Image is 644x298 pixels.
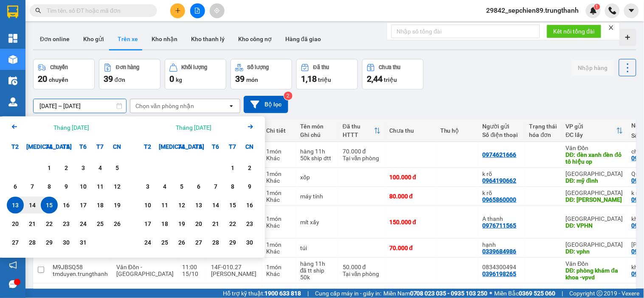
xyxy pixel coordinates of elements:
[483,170,521,177] div: k rõ
[92,197,109,214] div: Choose Thứ Bảy, tháng 10 18 2025. It's available.
[176,237,188,248] div: 26
[266,170,292,177] div: 1 món
[566,241,623,248] div: [GEOGRAPHIC_DATA]
[8,97,17,106] img: warehouse-icon
[43,237,55,248] div: 29
[227,181,239,192] div: 8
[483,131,521,138] div: Số điện thoại
[207,215,224,232] div: Choose Thứ Sáu, tháng 11 21 2025. It's available.
[266,248,292,255] div: Khác
[34,99,126,113] input: Select a date range.
[58,197,75,214] div: Choose Thứ Năm, tháng 10 16 2025. It's available.
[139,178,156,195] div: Choose Thứ Hai, tháng 11 3 2025. It's available.
[266,270,292,277] div: Khác
[7,234,24,251] div: Choose Thứ Hai, tháng 10 27 2025. It's available.
[224,197,241,214] div: Choose Thứ Bảy, tháng 11 15 2025. It's available.
[7,138,24,155] div: T2
[244,181,256,192] div: 9
[338,120,385,142] th: Toggle SortBy
[43,219,55,229] div: 22
[566,196,623,203] div: DĐ: phạm hùng
[266,155,292,162] div: Khác
[41,178,58,195] div: Choose Thứ Tư, tháng 10 8 2025. It's available.
[594,4,600,10] sup: 1
[193,237,205,248] div: 27
[60,237,72,248] div: 30
[92,138,109,155] div: T7
[75,197,92,214] div: Choose Thứ Sáu, tháng 10 17 2025. It's available.
[109,178,126,195] div: Choose Chủ Nhật, tháng 10 12 2025. It's available.
[362,59,424,89] button: Chưa thu2,44 triệu
[53,264,108,270] div: M9JBSQ58
[480,5,586,16] span: 29842_sepchien89.trungthanh
[483,123,521,130] div: Người gửi
[139,197,156,214] div: Choose Thứ Hai, tháng 11 10 2025. It's available.
[94,200,106,210] div: 18
[193,181,205,192] div: 6
[111,163,123,173] div: 5
[529,123,557,130] div: Trạng thái
[170,3,185,18] button: plus
[75,159,92,176] div: Choose Thứ Sáu, tháng 10 3 2025. It's available.
[266,127,292,134] div: Chi tiết
[227,219,239,229] div: 22
[60,200,72,210] div: 16
[343,155,381,162] div: Tại văn phòng
[210,181,222,192] div: 7
[389,193,432,200] div: 80.000 đ
[554,27,595,36] span: Kết nối tổng đài
[241,197,258,214] div: Choose Chủ Nhật, tháng 11 16 2025. It's available.
[142,237,154,248] div: 24
[33,59,95,89] button: Chuyến20chuyến
[307,289,309,298] span: |
[94,219,106,229] div: 25
[175,8,181,14] span: plus
[241,215,258,232] div: Choose Chủ Nhật, tháng 11 23 2025. It's available.
[343,148,381,155] div: 70.000 đ
[300,155,334,162] div: 50k ship dtt
[210,200,222,210] div: 14
[60,181,72,192] div: 9
[182,64,208,70] div: Khối lượng
[241,178,258,195] div: Choose Chủ Nhật, tháng 11 9 2025. It's available.
[58,178,75,195] div: Choose Thứ Năm, tháng 10 9 2025. It's available.
[608,25,614,31] span: close
[389,245,432,251] div: 70.000 đ
[566,260,623,267] div: Vân Đồn
[77,200,89,210] div: 17
[165,59,226,89] button: Khối lượng0kg
[266,177,292,184] div: Khác
[182,264,202,270] div: 11:00
[245,122,256,132] svg: Arrow Right
[41,215,58,232] div: Choose Thứ Tư, tháng 10 22 2025. It's available.
[58,138,75,155] div: T5
[566,170,623,177] div: [GEOGRAPHIC_DATA]
[9,122,20,132] svg: Arrow Left
[109,159,126,176] div: Choose Chủ Nhật, tháng 10 5 2025. It's available.
[241,234,258,251] div: Choose Chủ Nhật, tháng 11 30 2025. It's available.
[207,197,224,214] div: Choose Thứ Sáu, tháng 11 14 2025. It's available.
[92,159,109,176] div: Choose Thứ Bảy, tháng 10 4 2025. It's available.
[190,138,207,155] div: T5
[495,289,556,298] span: Miền Bắc
[571,60,615,75] button: Nhập hàng
[9,261,17,269] span: notification
[194,8,200,14] span: file-add
[190,215,207,232] div: Choose Thứ Năm, tháng 11 20 2025. It's available.
[483,177,517,184] div: 0964190662
[75,215,92,232] div: Choose Thứ Sáu, tháng 10 24 2025. It's available.
[562,120,627,142] th: Toggle SortBy
[284,92,292,100] sup: 2
[41,159,58,176] div: Choose Thứ Tư, tháng 10 1 2025. It's available.
[116,264,174,277] span: Vân Đồn - [GEOGRAPHIC_DATA]
[379,64,401,70] div: Chưa thu
[43,181,55,192] div: 8
[8,55,17,64] img: warehouse-icon
[176,219,188,229] div: 19
[58,234,75,251] div: Choose Thứ Năm, tháng 10 30 2025. It's available.
[224,159,241,176] div: Choose Thứ Bảy, tháng 11 1 2025. It's available.
[109,197,126,214] div: Choose Chủ Nhật, tháng 10 19 2025. It's available.
[266,196,292,203] div: Khác
[75,138,92,155] div: T6
[384,76,397,83] span: triệu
